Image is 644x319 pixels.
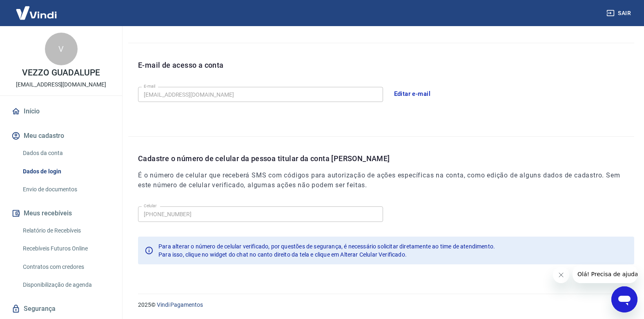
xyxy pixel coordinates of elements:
iframe: Mensagem da empresa [573,265,637,283]
label: Celular [144,203,157,209]
p: VEZZO GUADALUPE [22,69,100,77]
p: Cadastre o número de celular da pessoa titular da conta [PERSON_NAME] [138,153,634,164]
span: Para isso, clique no widget do chat no canto direito da tela e clique em Alterar Celular Verificado. [158,251,407,258]
p: E-mail de acesso a conta [138,60,224,71]
p: [EMAIL_ADDRESS][DOMAIN_NAME] [16,80,106,89]
a: Dados da conta [20,145,112,162]
a: Envio de documentos [20,181,112,198]
button: Meu cadastro [10,127,112,145]
p: 2025 © [138,301,624,309]
span: Para alterar o número de celular verificado, por questões de segurança, é necessário solicitar di... [158,243,495,250]
label: E-mail [144,83,155,89]
a: Início [10,102,112,120]
div: V [45,33,78,65]
a: Contratos com credores [20,259,112,275]
a: Segurança [10,300,112,318]
button: Editar e-mail [390,85,435,102]
img: Vindi [10,0,63,25]
a: Disponibilização de agenda [20,277,112,293]
button: Meus recebíveis [10,204,112,222]
span: Olá! Precisa de ajuda? [5,6,69,12]
a: Recebíveis Futuros Online [20,240,112,257]
a: Relatório de Recebíveis [20,222,112,239]
iframe: Fechar mensagem [553,267,569,283]
h6: É o número de celular que receberá SMS com códigos para autorização de ações específicas na conta... [138,171,634,190]
button: Sair [605,6,634,21]
a: Vindi Pagamentos [157,301,203,308]
a: Dados de login [20,163,112,180]
iframe: Botão para abrir a janela de mensagens [611,286,637,312]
